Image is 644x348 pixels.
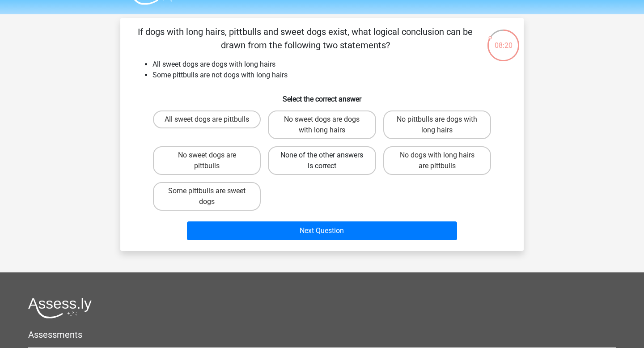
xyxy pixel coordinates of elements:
label: No sweet dogs are dogs with long hairs [268,110,376,139]
li: All sweet dogs are dogs with long hairs [153,59,509,70]
li: Some pittbulls are not dogs with long hairs [153,70,509,81]
label: No sweet dogs are pittbulls [153,146,261,175]
h5: Assessments [28,329,616,340]
label: Some pittbulls are sweet dogs [153,182,261,211]
img: Assessly logo [28,297,92,318]
label: None of the other answers is correct [268,146,376,175]
h6: Select the correct answer [135,88,509,103]
label: No dogs with long hairs are pittbulls [383,146,491,175]
button: Next Question [187,221,458,240]
div: 08:20 [487,29,520,51]
label: All sweet dogs are pittbulls [153,110,261,128]
p: If dogs with long hairs, pittbulls and sweet dogs exist, what logical conclusion can be drawn fro... [135,25,476,52]
label: No pittbulls are dogs with long hairs [383,110,491,139]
